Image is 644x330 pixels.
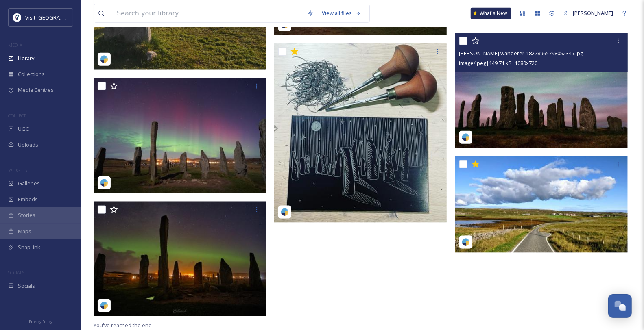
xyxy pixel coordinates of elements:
span: Privacy Policy [29,319,52,324]
img: snapsea-logo.png [462,133,470,141]
span: Visit [GEOGRAPHIC_DATA] [25,13,88,21]
img: callanishdigitaldesign-17895468488423884.jpg [94,201,266,316]
img: snapsea-logo.png [462,238,470,246]
span: SOCIALS [8,269,24,276]
span: You've reached the end [94,321,152,329]
a: What's New [471,8,511,19]
span: Embeds [18,195,38,203]
img: snapsea-logo.png [281,208,289,216]
span: Media Centres [18,86,54,94]
img: bigwoofa-17929511434914723-3.jpg [94,78,266,193]
span: [PERSON_NAME] [573,9,613,17]
img: SnfNCDjg.jpg [455,156,628,253]
span: UGC [18,125,29,133]
span: image/jpeg | 149.71 kB | 1080 x 720 [459,59,538,67]
img: luca.wanderer-18278965798052345.jpg [455,33,628,148]
img: snapsea-logo.png [100,179,108,187]
a: Privacy Policy [29,316,52,326]
img: snapsea-logo.png [100,55,108,63]
img: Untitled%20design%20%2897%29.png [13,13,21,22]
span: MEDIA [8,42,22,48]
span: Uploads [18,141,38,149]
span: [PERSON_NAME].wanderer-18278965798052345.jpg [459,50,583,57]
span: COLLECT [8,113,26,119]
span: Stories [18,211,35,219]
a: View all files [318,5,365,21]
span: Collections [18,70,45,78]
img: null-17924416639858306.jpg [274,43,447,223]
input: Search your library [113,4,303,22]
span: Socials [18,282,35,290]
img: snapsea-logo.png [100,302,108,310]
span: SnapLink [18,243,40,251]
span: Galleries [18,180,40,187]
button: Open Chat [608,294,632,318]
a: [PERSON_NAME] [559,5,617,21]
span: Library [18,54,34,62]
span: Maps [18,228,31,235]
span: WIDGETS [8,167,27,173]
